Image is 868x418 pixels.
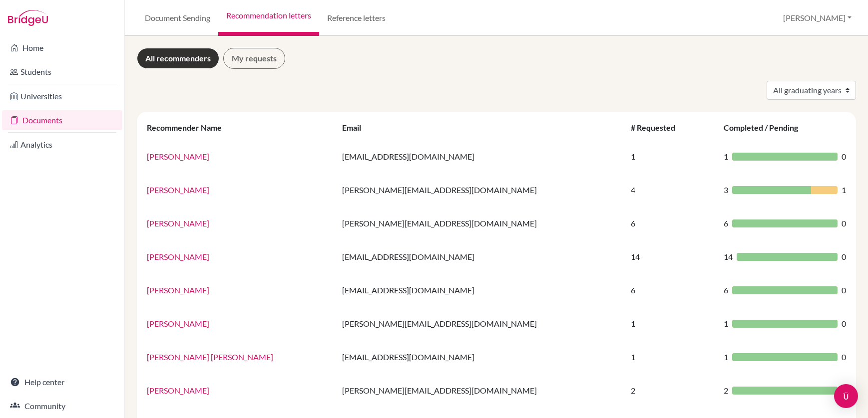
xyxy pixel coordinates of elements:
img: Bridge-U [8,10,48,26]
a: Students [2,62,122,82]
a: [PERSON_NAME] [147,319,209,328]
a: [PERSON_NAME] [147,185,209,195]
td: [PERSON_NAME][EMAIL_ADDRESS][DOMAIN_NAME] [336,173,625,207]
span: 2 [724,385,728,397]
td: 1 [625,140,718,173]
span: 14 [724,251,733,263]
td: 2 [625,374,718,407]
td: [PERSON_NAME][EMAIL_ADDRESS][DOMAIN_NAME] [336,374,625,407]
a: [PERSON_NAME] [147,252,209,261]
a: [PERSON_NAME] [147,386,209,395]
span: 0 [842,318,846,330]
td: 4 [625,173,718,207]
td: [EMAIL_ADDRESS][DOMAIN_NAME] [336,273,625,307]
div: Open Intercom Messenger [834,384,858,408]
span: 6 [724,217,728,229]
span: 1 [724,351,728,363]
span: 0 [842,251,846,263]
td: [PERSON_NAME][EMAIL_ADDRESS][DOMAIN_NAME] [336,307,625,340]
td: 6 [625,207,718,240]
a: My requests [223,48,285,69]
td: 14 [625,240,718,273]
a: [PERSON_NAME] [147,152,209,161]
div: # Requested [631,123,685,132]
td: 6 [625,273,718,307]
a: [PERSON_NAME] [147,285,209,295]
td: 1 [625,340,718,374]
td: [EMAIL_ADDRESS][DOMAIN_NAME] [336,340,625,374]
a: [PERSON_NAME] [PERSON_NAME] [147,352,273,362]
a: Help center [2,372,122,392]
span: 0 [842,351,846,363]
td: [PERSON_NAME][EMAIL_ADDRESS][DOMAIN_NAME] [336,207,625,240]
span: 1 [842,184,846,196]
a: Community [2,396,122,416]
span: 0 [842,217,846,229]
td: [EMAIL_ADDRESS][DOMAIN_NAME] [336,240,625,273]
td: [EMAIL_ADDRESS][DOMAIN_NAME] [336,140,625,173]
span: 0 [842,151,846,163]
button: [PERSON_NAME] [779,8,856,27]
span: 3 [724,184,728,196]
div: Completed / Pending [724,123,808,132]
div: Recommender Name [147,123,232,132]
span: 1 [724,151,728,163]
div: Email [342,123,371,132]
a: Documents [2,110,122,130]
a: Home [2,38,122,58]
a: [PERSON_NAME] [147,218,209,228]
span: 1 [724,318,728,330]
td: 1 [625,307,718,340]
a: All recommenders [137,48,219,69]
a: Analytics [2,135,122,155]
span: 0 [842,284,846,296]
span: 6 [724,284,728,296]
a: Universities [2,86,122,106]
